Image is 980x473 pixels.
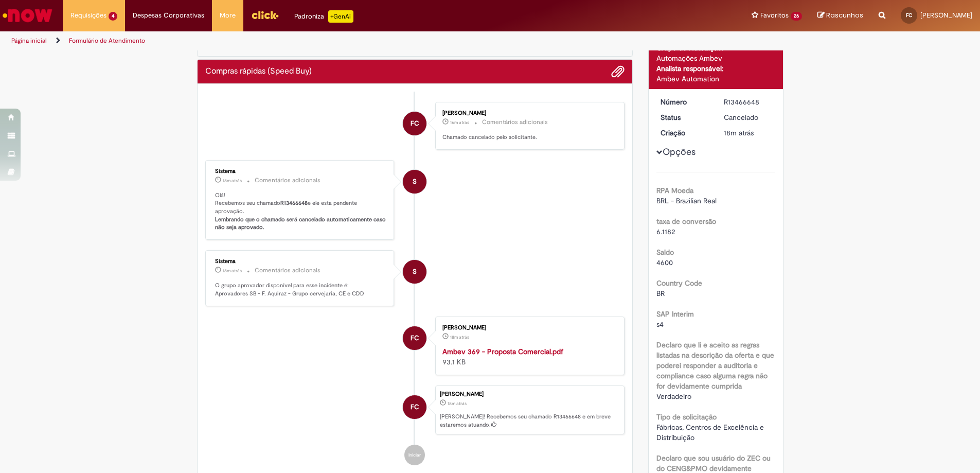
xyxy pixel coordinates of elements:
b: SAP Interim [656,309,694,319]
span: S [413,169,417,194]
p: +GenAi [328,10,353,23]
div: [PERSON_NAME] [442,110,614,116]
time: 01/09/2025 09:34:16 [223,268,242,274]
span: More [220,10,236,21]
div: Sistema [215,258,386,265]
dt: Status [653,112,716,122]
time: 01/09/2025 09:33:57 [450,334,469,340]
b: taxa de conversão [656,217,716,226]
div: Padroniza [294,10,353,23]
a: Formulário de Atendimento [69,37,145,45]
time: 01/09/2025 09:35:57 [450,119,469,126]
a: Página inicial [11,37,47,45]
span: 4 [109,12,117,21]
dt: Criação [653,128,716,138]
b: Country Code [656,278,702,288]
img: click_logo_yellow_360x200.png [251,7,279,23]
span: BRL - Brazilian Real [656,196,717,205]
b: R13466648 [280,199,308,207]
span: FC [906,12,912,19]
span: Requisições [70,10,106,21]
b: RPA Moeda [656,186,693,195]
small: Comentários adicionais [482,118,548,127]
small: Comentários adicionais [255,266,320,275]
span: 4600 [656,258,673,267]
div: Fabiano Da Silva Costa [403,395,426,419]
div: 93.1 KB [442,346,614,367]
div: Fabiano Da Silva Costa [403,326,426,350]
span: 18m atrás [223,178,242,184]
div: System [403,260,426,284]
span: Rascunhos [826,10,863,20]
span: s4 [656,320,664,329]
div: Analista responsável: [656,63,775,74]
span: 16m atrás [450,119,469,126]
div: 01/09/2025 09:34:07 [724,128,772,138]
div: Cancelado [724,112,772,122]
h2: Compras rápidas (Speed Buy) Histórico de tíquete [205,67,312,76]
b: Lembrando que o chamado será cancelado automaticamente caso não seja aprovado. [215,216,387,232]
li: Fabiano Da Silva Costa [205,386,625,435]
span: Favoritos [760,10,789,21]
div: Automações Ambev [656,53,775,63]
span: FC [411,395,419,419]
time: 01/09/2025 09:34:07 [724,128,754,137]
span: 18m atrás [448,400,467,407]
span: S [413,259,417,284]
div: Sistema [215,168,386,174]
span: Verdadeiro [656,392,691,401]
span: Fábricas, Centros de Excelência e Distribuição [656,423,766,442]
span: 6.1182 [656,227,675,236]
time: 01/09/2025 09:34:19 [223,178,242,184]
span: FC [411,326,419,351]
span: FC [411,111,419,136]
time: 01/09/2025 09:34:07 [448,400,467,407]
b: Saldo [656,248,674,257]
a: Rascunhos [817,11,863,21]
p: [PERSON_NAME]! Recebemos seu chamado R13466648 e em breve estaremos atuando. [440,413,619,429]
p: Olá! Recebemos seu chamado e ele esta pendente aprovação. [215,191,386,232]
span: 26 [791,12,802,21]
div: [PERSON_NAME] [440,391,619,397]
span: 18m atrás [724,128,754,137]
dt: Número [653,97,716,107]
a: Ambev 369 - Proposta Comercial.pdf [442,347,563,356]
p: O grupo aprovador disponível para esse incidente é: Aprovadores SB - F. Aquiraz - Grupo cervejari... [215,282,386,297]
b: Declaro que li e aceito as regras listadas na descrição da oferta e que poderei responder a audit... [656,340,774,391]
button: Adicionar anexos [611,65,625,78]
img: ServiceNow [1,5,54,26]
div: Fabiano Da Silva Costa [403,112,426,135]
span: [PERSON_NAME] [920,11,972,20]
div: [PERSON_NAME] [442,325,614,331]
span: BR [656,289,665,298]
small: Comentários adicionais [255,176,320,185]
p: Chamado cancelado pelo solicitante. [442,133,614,142]
b: Tipo de solicitação [656,412,717,422]
span: Despesas Corporativas [133,10,204,21]
span: 18m atrás [450,334,469,340]
div: System [403,170,426,194]
span: 18m atrás [223,268,242,274]
div: R13466648 [724,97,772,107]
ul: Trilhas de página [8,31,646,50]
div: Ambev Automation [656,74,775,84]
